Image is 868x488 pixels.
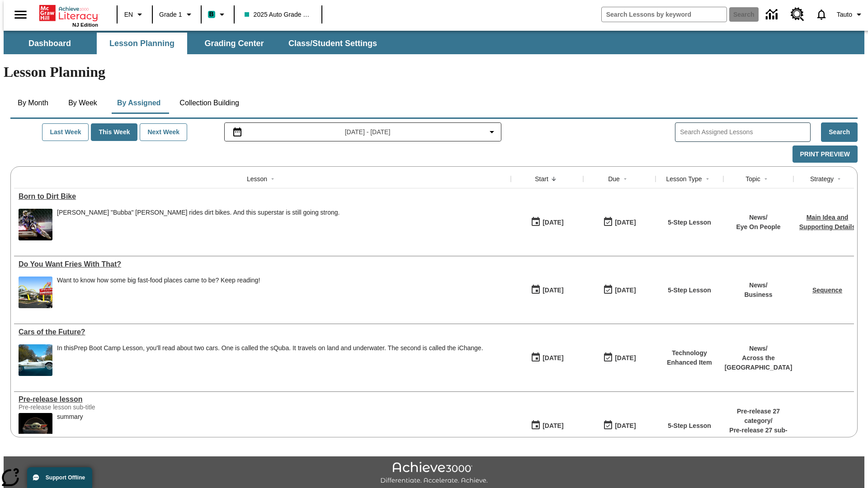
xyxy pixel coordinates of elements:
[608,174,620,183] div: Due
[46,474,85,481] span: Support Offline
[744,290,772,300] p: Business
[19,277,52,308] img: One of the first McDonald's stores, with the iconic red sign and golden arches.
[660,348,719,367] p: Technology Enhanced Item
[668,421,711,431] p: 5-Step Lesson
[91,123,137,141] button: This Week
[4,31,864,54] div: SubNavbar
[760,174,771,184] button: Sort
[19,328,506,336] a: Cars of the Future? , Lessons
[57,277,260,284] div: Want to know how some big fast-food places came to be? Keep reading!
[19,395,506,404] a: Pre-release lesson, Lessons
[19,328,506,336] div: Cars of the Future?
[19,209,52,240] img: Motocross racer James Stewart flies through the air on his dirt bike.
[810,3,833,26] a: Notifications
[19,413,52,445] img: hero alt text
[535,174,548,183] div: Start
[744,281,772,290] p: News /
[837,10,852,19] span: Tauto
[172,92,246,114] button: Collection Building
[600,214,639,231] button: 08/10/25: Last day the lesson can be accessed
[4,33,385,54] div: SubNavbar
[204,6,231,23] button: Boost Class color is teal. Change class color
[57,277,260,308] div: Want to know how some big fast-food places came to be? Keep reading!
[267,174,278,184] button: Sort
[247,174,267,183] div: Lesson
[19,260,506,268] a: Do You Want Fries With That?, Lessons
[140,123,187,141] button: Next Week
[110,92,168,114] button: By Assigned
[666,174,702,183] div: Lesson Type
[736,213,780,222] p: News /
[702,174,713,184] button: Sort
[281,33,384,54] button: Class/Student Settings
[728,407,789,426] p: Pre-release 27 category /
[42,123,89,141] button: Last Week
[19,344,52,376] img: High-tech automobile treading water.
[7,1,34,28] button: Open side menu
[380,462,488,485] img: Achieve3000 Differentiate Accelerate Achieve
[19,260,506,268] div: Do You Want Fries With That?
[60,92,105,114] button: By Week
[345,127,391,137] span: [DATE] - [DATE]
[725,344,793,353] p: News /
[793,145,858,163] button: Print Preview
[528,349,566,366] button: 07/01/25: First time the lesson was available
[785,2,810,27] a: Resource Center, Will open in new tab
[728,426,789,445] p: Pre-release 27 sub-category
[57,209,340,240] div: James "Bubba" Stewart rides dirt bikes. And this superstar is still going strong.
[542,285,563,296] div: [DATE]
[245,10,311,19] span: 2025 Auto Grade 1 A
[39,3,98,28] div: Home
[548,174,559,184] button: Sort
[542,420,563,432] div: [DATE]
[209,9,214,20] span: B
[668,286,711,295] p: 5-Step Lesson
[10,92,56,114] button: By Month
[19,404,154,411] div: Pre-release lesson sub-title
[486,127,497,137] svg: Collapse Date Range Filter
[19,395,506,404] div: Pre-release lesson
[736,222,780,232] p: Eye On People
[19,192,506,201] a: Born to Dirt Bike, Lessons
[542,352,563,364] div: [DATE]
[812,286,842,294] a: Sequence
[5,33,95,54] button: Dashboard
[57,344,483,352] div: In this
[27,467,92,488] button: Support Offline
[156,6,198,23] button: Grade: Grade 1, Select a grade
[159,10,182,19] span: Grade 1
[799,214,855,230] a: Main Idea and Supporting Details
[57,344,483,376] div: In this Prep Boot Camp Lesson, you'll read about two cars. One is called the sQuba. It travels on...
[810,174,834,183] div: Strategy
[834,174,844,184] button: Sort
[602,7,726,22] input: search field
[528,282,566,299] button: 07/14/25: First time the lesson was available
[57,209,340,216] div: [PERSON_NAME] "Bubba" [PERSON_NAME] rides dirt bikes. And this superstar is still going strong.
[189,33,279,54] button: Grading Center
[120,6,149,23] button: Language: EN, Select a language
[600,349,639,366] button: 08/01/26: Last day the lesson can be accessed
[615,420,636,432] div: [DATE]
[615,285,636,296] div: [DATE]
[124,10,133,19] span: EN
[680,126,810,139] input: Search Assigned Lessons
[600,282,639,299] button: 07/20/26: Last day the lesson can be accessed
[615,217,636,228] div: [DATE]
[228,127,498,137] button: Select the date range menu item
[74,344,483,352] testabrev: Prep Boot Camp Lesson, you'll read about two cars. One is called the sQuba. It travels on land an...
[833,6,868,23] button: Profile/Settings
[19,192,506,201] div: Born to Dirt Bike
[615,352,636,364] div: [DATE]
[600,417,639,434] button: 01/25/26: Last day the lesson can be accessed
[542,217,563,228] div: [DATE]
[620,174,631,184] button: Sort
[668,218,711,227] p: 5-Step Lesson
[39,4,98,22] a: Home
[57,413,83,445] div: summary
[528,214,566,231] button: 08/04/25: First time the lesson was available
[745,174,760,183] div: Topic
[72,22,98,28] span: NJ Edition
